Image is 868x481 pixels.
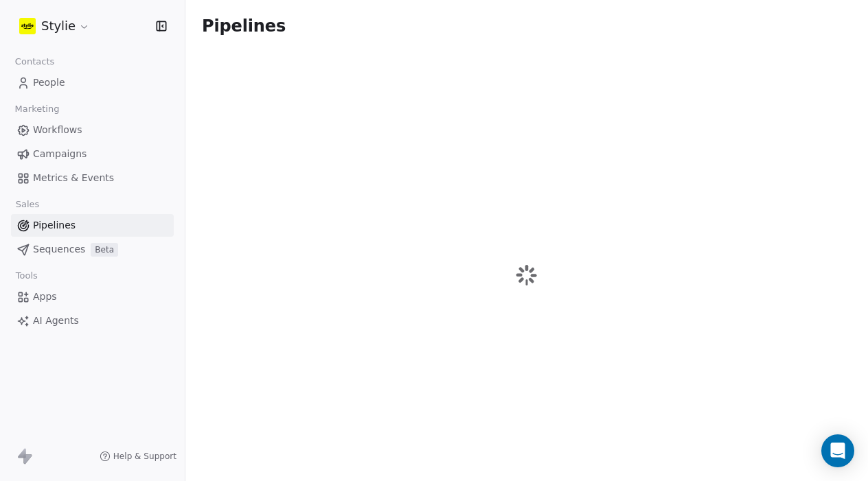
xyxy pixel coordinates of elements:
button: Stylie [16,14,93,38]
a: SequencesBeta [11,238,174,261]
span: Pipelines [33,218,76,233]
a: Campaigns [11,143,174,165]
span: Sales [10,194,45,215]
span: People [33,75,65,90]
span: Marketing [9,99,65,119]
span: Metrics & Events [33,171,114,185]
a: Metrics & Events [11,167,174,189]
span: Beta [91,243,118,257]
img: stylie-square-yellow.svg [19,18,36,34]
span: Help & Support [113,451,176,462]
span: Pipelines [202,16,286,36]
span: Sequences [33,242,85,257]
span: Contacts [9,51,60,72]
a: Workflows [11,119,174,141]
span: AI Agents [33,314,79,328]
div: Open Intercom Messenger [821,434,854,467]
a: Apps [11,285,174,308]
a: Help & Support [100,451,176,462]
a: AI Agents [11,309,174,332]
a: People [11,71,174,94]
span: Apps [33,290,57,304]
span: Campaigns [33,147,87,161]
span: Workflows [33,123,82,137]
a: Pipelines [11,214,174,237]
span: Tools [10,266,43,286]
span: Stylie [41,17,76,35]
